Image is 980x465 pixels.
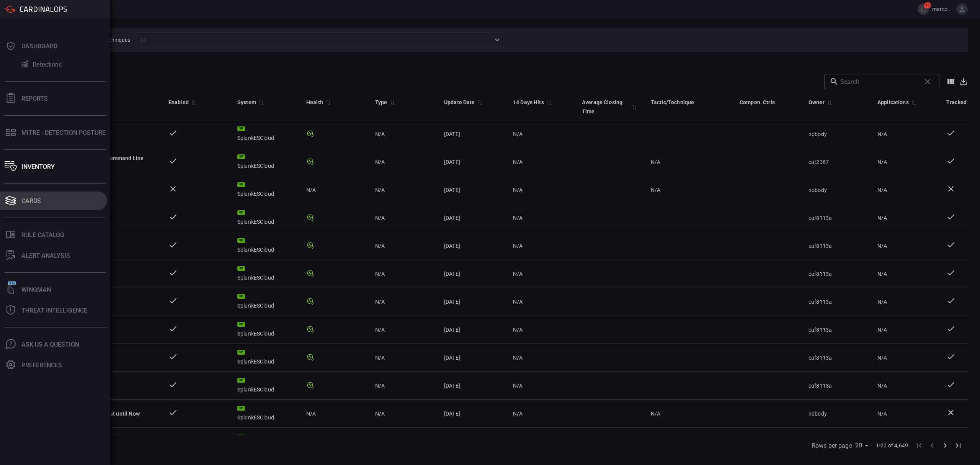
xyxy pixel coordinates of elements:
[189,99,198,106] span: Sort by Enabled descending
[513,187,523,193] span: N/A
[740,98,775,107] div: Compen. Ctrls
[492,34,503,45] button: Open
[808,270,865,278] div: caf8113a
[375,383,385,389] span: N/A
[375,187,385,193] span: N/A
[877,187,887,193] span: N/A
[21,95,48,102] div: Reports
[877,271,887,277] span: N/A
[877,131,887,137] span: N/A
[952,439,965,452] button: Go to last page
[877,159,887,165] span: N/A
[21,252,70,259] div: ALERT ANALYSIS
[237,126,245,131] div: SP
[168,98,189,107] div: Enabled
[513,98,544,107] div: 14 Days Hits
[651,98,694,107] div: Tactic/Technique
[808,298,865,306] div: caf8113a
[582,98,629,116] div: Average Closing Time
[877,411,887,417] span: N/A
[237,98,256,107] div: System
[855,439,871,452] div: Rows per page
[808,214,865,222] div: caf8113a
[237,434,294,449] div: SplunkESCloud
[237,182,294,198] div: SplunkESCloud
[21,286,51,293] div: Wingman
[323,99,332,106] span: Sort by Health ascending
[375,271,385,277] span: N/A
[237,154,245,159] div: SP
[438,260,507,288] td: [DATE]
[876,442,908,449] span: 1-20 of 4,649
[812,441,852,450] label: Rows per page
[237,210,245,215] div: SP
[909,99,918,106] span: Sort by Applications descending
[808,130,865,138] div: nobody
[375,215,385,221] span: N/A
[375,98,387,107] div: Type
[438,120,507,148] td: [DATE]
[21,362,62,369] div: Preferences
[137,35,490,44] input: All
[513,355,523,361] span: N/A
[921,75,934,88] span: Clear search
[513,215,523,221] span: N/A
[924,2,931,8] span: 15
[939,439,952,452] button: Go to next page
[808,410,865,418] div: nobody
[808,242,865,250] div: caf8113a
[375,411,385,417] span: N/A
[544,99,553,106] span: Sort by 14 Days Hits descending
[237,322,245,327] div: SP
[306,186,316,194] span: N/A
[438,400,507,428] td: [DATE]
[513,271,523,277] span: N/A
[306,98,323,107] div: Health
[959,77,968,86] button: Export
[932,6,953,12] span: marco.[PERSON_NAME]
[306,410,316,418] span: N/A
[237,350,294,365] div: SplunkESCloud
[237,238,294,254] div: SplunkESCloud
[918,3,929,15] button: 15
[808,354,865,362] div: caf8113a
[237,350,245,355] div: SP
[808,186,865,194] div: nobody
[237,294,294,309] div: SplunkESCloud
[877,98,909,107] div: Applications
[513,299,523,305] span: N/A
[237,378,294,393] div: SplunkESCloud
[237,266,294,282] div: SplunkESCloud
[375,327,385,333] span: N/A
[256,99,265,106] span: Sort by System ascending
[513,131,523,137] span: N/A
[438,148,507,176] td: [DATE]
[375,355,385,361] span: N/A
[513,411,523,417] span: N/A
[913,441,926,449] span: Go to first page
[21,43,57,50] div: Dashboard
[651,187,660,193] span: N/A
[825,99,834,106] span: Sort by Owner ascending
[939,441,952,449] span: Go to next page
[237,406,245,411] div: SP
[877,355,887,361] span: N/A
[444,98,475,107] div: Update Date
[387,99,397,106] span: Sort by Type descending
[629,103,639,110] span: Sort by Average Closing Time descending
[375,243,385,249] span: N/A
[237,238,245,243] div: SP
[375,299,385,305] span: N/A
[475,99,484,106] span: Sort by Update Date descending
[21,163,55,170] div: Inventory
[21,341,79,348] div: Ask Us A Question
[967,99,976,106] span: Sort by Tracked descending
[237,126,294,142] div: SplunkESCloud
